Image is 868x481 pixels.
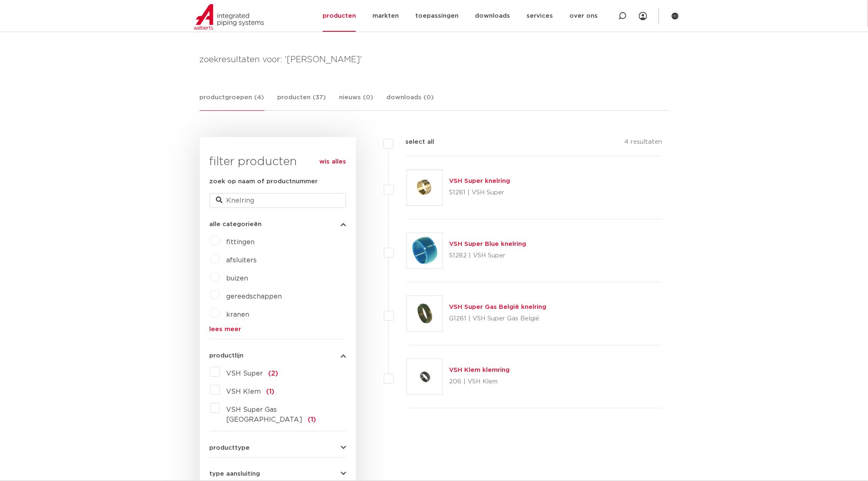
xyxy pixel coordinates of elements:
[449,249,526,262] p: S1282 | VSH Super
[210,177,318,187] label: zoek op naam of productnummer
[227,293,282,300] a: gereedschappen
[449,367,510,373] a: VSH Klem klemring
[210,353,244,359] span: productlijn
[210,471,346,477] button: type aansluiting
[407,170,442,205] img: Thumbnail for VSH Super knelring
[227,311,250,318] a: kranen
[269,370,278,377] span: (2)
[227,370,263,377] span: VSH Super
[227,275,248,282] a: buizen
[449,312,547,325] p: G1281 | VSH Super Gas België
[319,157,346,167] a: wis alles
[449,241,526,247] a: VSH Super Blue knelring
[210,326,346,332] a: lees meer
[227,257,257,264] a: afsluiters
[227,388,261,395] span: VSH Klem
[210,221,262,227] span: alle categorieën
[227,406,303,423] span: VSH Super Gas [GEOGRAPHIC_DATA]
[308,416,316,423] span: (1)
[624,137,662,150] p: 4 resultaten
[407,296,442,332] img: Thumbnail for VSH Super Gas België knelring
[210,471,260,477] span: type aansluiting
[210,154,346,170] h3: filter producten
[393,137,435,147] label: select all
[449,178,510,184] a: VSH Super knelring
[449,304,547,310] a: VSH Super Gas België knelring
[278,93,326,110] a: producten (37)
[210,193,346,208] input: zoeken
[407,359,442,395] img: Thumbnail for VSH Klem klemring
[449,186,510,199] p: S1281 | VSH Super
[210,445,250,451] span: producttype
[210,353,346,359] button: productlijn
[227,239,255,245] a: fittingen
[387,93,434,110] a: downloads (0)
[210,221,346,227] button: alle categorieën
[267,388,275,395] span: (1)
[200,93,264,111] a: productgroepen (4)
[449,375,510,388] p: 206 | VSH Klem
[210,445,346,451] button: producttype
[407,233,442,269] img: Thumbnail for VSH Super Blue knelring
[200,53,669,66] h4: zoekresultaten voor: '[PERSON_NAME]'
[339,93,374,110] a: nieuws (0)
